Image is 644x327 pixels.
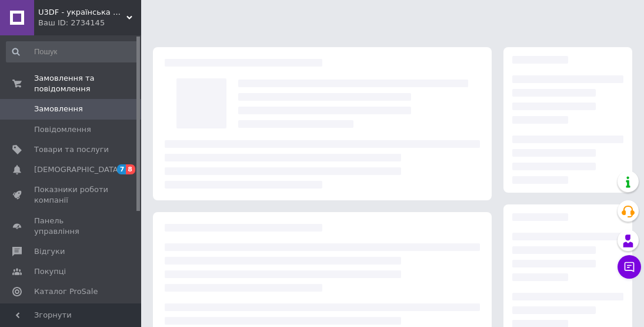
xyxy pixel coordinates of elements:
span: U3DF - українська фабрика по виробництву розхідних матеріалів для 3D принтерів та ручок [38,7,126,18]
span: Відгуки [34,246,65,257]
span: Повідомлення [34,124,91,135]
span: Замовлення [34,104,83,114]
span: [DEMOGRAPHIC_DATA] [34,164,121,175]
span: Покупці [34,266,66,277]
span: 7 [117,164,126,174]
span: 8 [126,164,135,174]
span: Показники роботи компанії [34,184,109,206]
span: Товари та послуги [34,144,109,155]
input: Пошук [6,41,138,62]
span: Каталог ProSale [34,286,98,297]
div: Ваш ID: 2734145 [38,18,141,28]
span: Замовлення та повідомлення [34,73,141,94]
span: Панель управління [34,216,109,237]
button: Чат з покупцем [618,255,641,279]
